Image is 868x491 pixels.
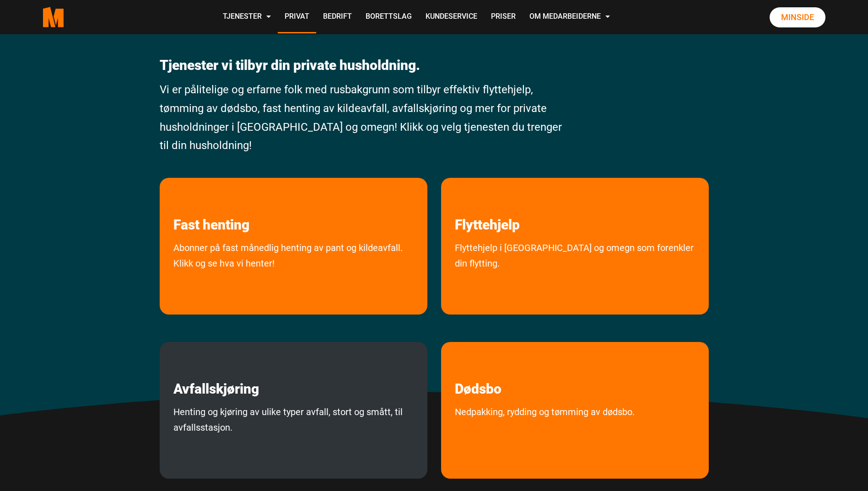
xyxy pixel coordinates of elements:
[523,1,617,33] a: Om Medarbeiderne
[160,178,263,233] a: les mer om Fast henting
[359,1,419,33] a: Borettslag
[160,404,427,474] a: Henting og kjøring av ulike typer avfall, stort og smått, til avfallsstasjon.
[216,1,278,33] a: Tjenester
[160,57,568,74] p: Tjenester vi tilbyr din private husholdning.
[484,1,523,33] a: Priser
[441,178,534,233] a: les mer om Flyttehjelp
[316,1,359,33] a: Bedrift
[419,1,484,33] a: Kundeservice
[441,342,515,397] a: les mer om Dødsbo
[441,240,709,310] a: Flyttehjelp i [GEOGRAPHIC_DATA] og omegn som forenkler din flytting.
[160,240,427,310] a: Abonner på fast månedlig avhenting av pant og kildeavfall. Klikk og se hva vi henter!
[770,7,825,27] a: Minside
[160,342,273,397] a: les mer om Avfallskjøring
[441,404,648,459] a: Nedpakking, rydding og tømming av dødsbo.
[160,80,568,155] p: Vi er pålitelige og erfarne folk med rusbakgrunn som tilbyr effektiv flyttehjelp, tømming av døds...
[278,1,316,33] a: Privat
